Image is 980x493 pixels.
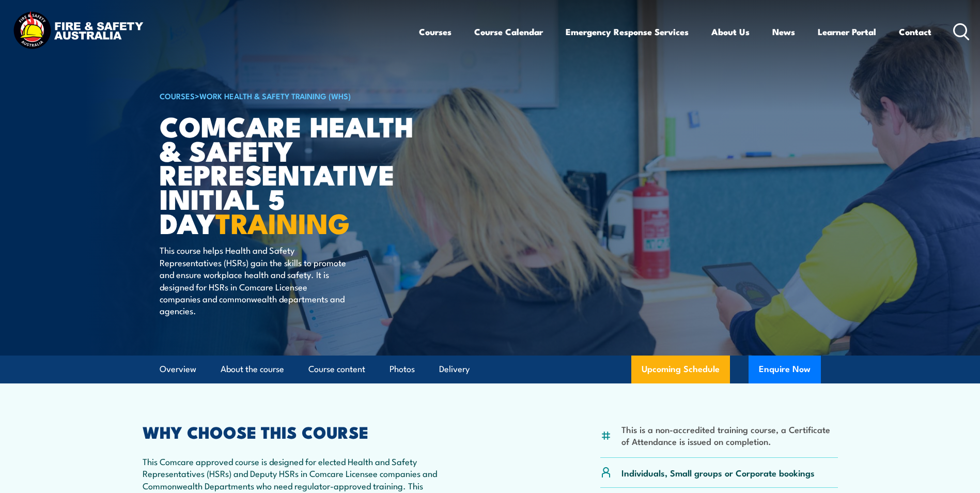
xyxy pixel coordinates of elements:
[160,356,196,383] a: Overview
[160,244,348,316] p: This course helps Health and Safety Representatives (HSRs) gain the skills to promote and ensure ...
[215,201,350,243] strong: TRAINING
[160,90,195,101] a: COURSES
[772,18,795,45] a: News
[221,356,284,383] a: About the course
[899,18,931,45] a: Contact
[566,18,689,45] a: Emergency Response Services
[143,424,444,439] h2: WHY CHOOSE THIS COURSE
[749,356,821,383] button: Enquire Now
[621,467,815,479] p: Individuals, Small groups or Corporate bookings
[390,356,415,383] a: Photos
[160,114,415,235] h1: Comcare Health & Safety Representative Initial 5 Day
[160,89,415,102] h6: >
[199,90,351,101] a: Work Health & Safety Training (WHS)
[621,423,838,448] li: This is a non-accredited training course, a Certificate of Attendance is issued on completion.
[711,18,750,45] a: About Us
[308,356,365,383] a: Course content
[419,18,452,45] a: Courses
[818,18,876,45] a: Learner Portal
[474,18,543,45] a: Course Calendar
[631,356,730,383] a: Upcoming Schedule
[439,356,470,383] a: Delivery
